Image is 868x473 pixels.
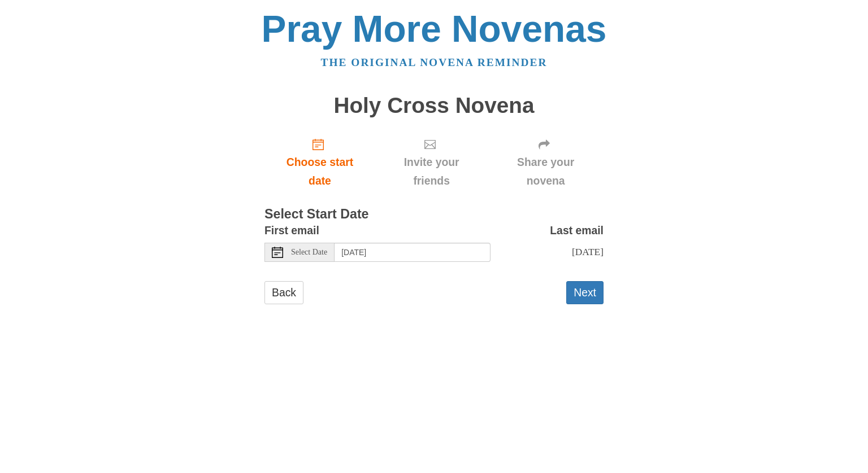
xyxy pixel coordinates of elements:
a: Choose start date [264,129,375,196]
button: Next [566,281,604,304]
a: The original novena reminder [321,56,548,68]
label: First email [264,221,319,240]
span: Select Date [291,248,327,256]
span: Invite your friends [387,153,476,190]
a: Pray More Novenas [262,8,607,50]
div: Click "Next" to confirm your start date first. [488,129,604,196]
span: [DATE] [572,246,604,257]
span: Choose start date [276,153,364,190]
h3: Select Start Date [264,207,604,222]
h1: Holy Cross Novena [264,94,604,118]
a: Back [264,281,303,304]
label: Last email [550,221,604,240]
div: Click "Next" to confirm your start date first. [375,129,488,196]
span: Share your novena [499,153,592,190]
